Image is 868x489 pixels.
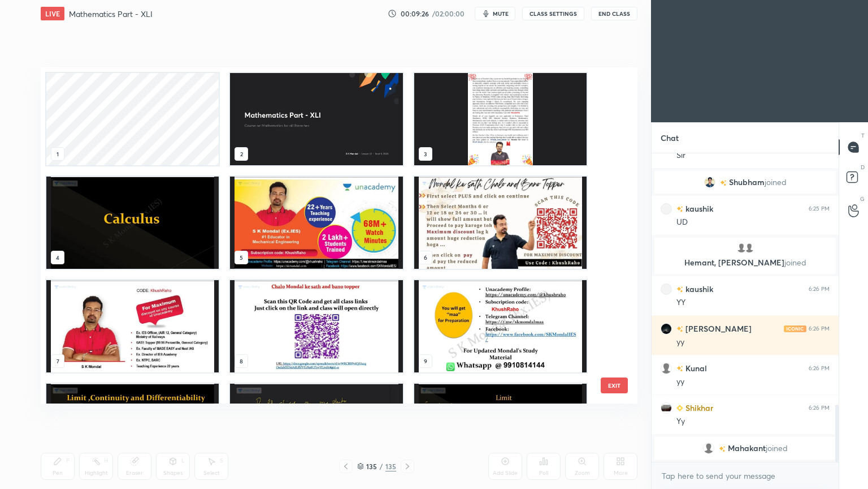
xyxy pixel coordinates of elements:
[809,405,830,411] div: 6:26 PM
[861,163,865,171] p: D
[728,444,766,453] span: Mahakant
[683,402,713,414] h6: Shikhar
[676,416,830,427] div: Yy
[230,280,402,372] img: 17570767576G6D4R.pdf
[46,384,219,476] img: 17570767576G6D4R.pdf
[676,337,830,348] div: yy
[230,384,402,476] img: 17570767576G6D4R.pdf
[676,206,683,212] img: no-rating-badge.077c3623.svg
[475,7,515,20] button: mute
[744,242,755,254] img: default.png
[652,123,688,153] p: Chat
[736,242,747,254] img: default.png
[766,444,788,453] span: joined
[230,73,402,165] img: 771c808c-8a56-11f0-a1cd-7eeab027ea22.jpg
[414,384,587,476] img: 17570767576G6D4R.pdf
[676,217,830,228] div: UD
[729,178,765,187] span: Shubham
[676,286,683,293] img: no-rating-badge.077c3623.svg
[676,297,830,308] div: YY
[41,67,618,404] div: grid
[809,365,830,372] div: 6:26 PM
[414,177,587,269] img: 17570767576G6D4R.pdf
[522,7,584,20] button: CLASS SETTINGS
[661,203,672,215] img: 4b4f64940df140819ea589feeb28c84f.jpg
[366,463,377,470] div: 135
[784,325,806,332] img: iconic-light.a09c19a4.png
[765,178,787,187] span: joined
[683,362,707,374] h6: Kunal
[860,195,865,203] p: G
[676,326,683,332] img: no-rating-badge.077c3623.svg
[414,280,587,372] img: 17570767576G6D4R.pdf
[809,325,830,332] div: 6:26 PM
[861,131,865,140] p: T
[591,7,637,20] button: End Class
[683,203,713,215] h6: kaushik
[41,7,64,20] div: LIVE
[380,463,383,470] div: /
[69,8,153,19] h4: Mathematics Part - XLI
[809,205,830,212] div: 6:25 PM
[676,150,830,161] div: Sir
[661,284,672,295] img: 4b4f64940df140819ea589feeb28c84f.jpg
[493,10,509,18] span: mute
[661,258,829,267] p: Hemant, [PERSON_NAME]
[683,283,713,295] h6: kaushik
[385,461,396,471] div: 135
[661,323,672,334] img: 8363d705bac3451dbf455e7abe656dd7.jpg
[46,280,219,372] img: 17570767576G6D4R.pdf
[661,363,672,374] img: default.png
[676,366,683,372] img: no-rating-badge.077c3623.svg
[719,446,726,452] img: no-rating-badge.077c3623.svg
[652,153,839,462] div: grid
[676,405,683,411] img: Learner_Badge_beginner_1_8b307cf2a0.svg
[809,286,830,293] div: 6:26 PM
[676,376,830,388] div: yy
[46,177,219,269] img: 17570767576G6D4R.pdf
[414,73,587,165] img: 1757076493EKYMU0.pdf
[230,177,402,269] img: 17570767576G6D4R.pdf
[784,257,806,268] span: joined
[683,323,752,334] h6: [PERSON_NAME]
[703,443,714,454] img: default.png
[704,177,715,188] img: 333b69eca29e446697df8afb7db4ee51.jpg
[661,402,672,414] img: 2afbe86992a24f10a40145e2f5085d5f.jpg
[601,378,628,393] button: EXIT
[720,180,727,186] img: no-rating-badge.077c3623.svg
